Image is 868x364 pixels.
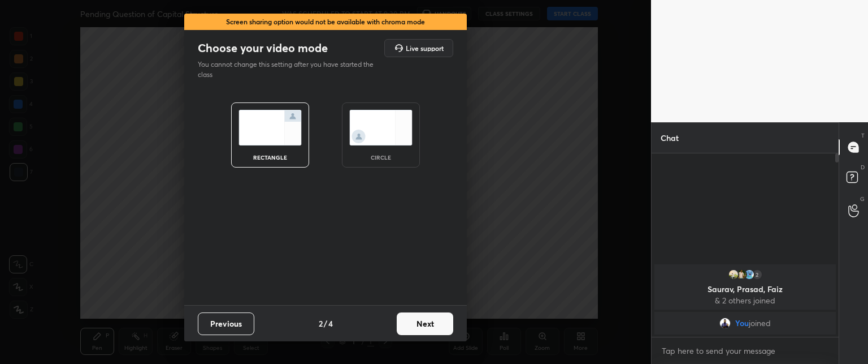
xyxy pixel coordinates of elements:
p: T [861,131,865,140]
span: joined [749,319,771,328]
div: Screen sharing option would not be available with chroma mode [184,14,467,30]
p: G [860,195,865,203]
h2: Choose your video mode [198,41,328,55]
img: circleScreenIcon.acc0effb.svg [349,110,413,145]
div: circle [358,155,403,160]
p: Chat [652,123,688,153]
img: 057d39644fc24ec5a0e7dadb9b8cee73.None [736,269,747,280]
p: Saurav, Prasad, Faiz [661,285,829,294]
h4: / [324,318,327,329]
div: 2 [752,269,763,280]
h5: Live support [406,45,444,52]
img: 55217f3dff024453aea763d2342d394f.png [744,269,755,280]
span: You [735,319,749,328]
div: rectangle [248,155,293,160]
div: grid [652,262,839,337]
h4: 2 [319,318,323,329]
button: Previous [198,312,254,335]
img: 169c77b010ca4b2cbc3f9a3b6691949e.jpg [728,269,739,280]
p: You cannot change this setting after you have started the class [198,59,381,80]
p: D [861,163,865,172]
img: normalScreenIcon.ae25ed63.svg [238,110,302,145]
p: & 2 others joined [661,296,829,305]
h4: 4 [328,318,333,329]
button: Next [397,312,453,335]
img: 78d879e9ade943c4a63fa74a256d960a.jpg [719,318,731,329]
